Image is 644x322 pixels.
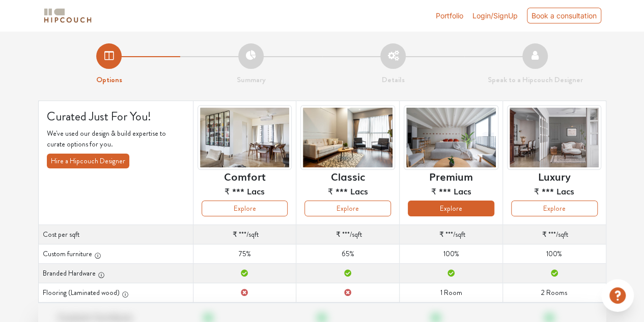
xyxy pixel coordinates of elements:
[42,7,93,24] img: logo-horizontal.svg
[296,244,400,264] td: 65%
[198,105,292,170] img: header-preview
[502,225,606,244] td: /sqft
[47,109,185,124] h4: Curated Just For You!
[488,74,583,85] strong: Speak to a Hipcouch Designer
[382,74,405,85] strong: Details
[404,105,498,170] img: header-preview
[296,225,400,244] td: /sqft
[511,201,598,216] button: Explore
[507,105,602,170] img: header-preview
[223,170,265,182] h6: Comfort
[400,225,503,244] td: /sqft
[38,283,193,303] th: Flooring (Laminated wood)
[408,201,494,216] button: Explore
[38,264,193,283] th: Branded Hardware
[502,283,606,303] td: 2 Rooms
[42,4,93,27] span: logo-horizontal.svg
[472,11,518,20] span: Login/SignUp
[193,244,296,264] td: 75%
[400,283,503,303] td: 1 Room
[202,201,288,216] button: Explore
[38,244,193,264] th: Custom furniture
[429,170,473,182] h6: Premium
[300,105,395,170] img: header-preview
[38,225,193,244] th: Cost per sqft
[96,74,122,85] strong: Options
[502,244,606,264] td: 100%
[47,154,129,168] button: Hire a Hipcouch Designer
[527,8,601,23] div: Book a consultation
[436,10,463,21] a: Portfolio
[538,170,571,182] h6: Luxury
[400,244,503,264] td: 100%
[304,201,391,216] button: Explore
[237,74,266,85] strong: Summary
[331,170,365,182] h6: Classic
[193,225,296,244] td: /sqft
[47,128,185,150] p: We've used our design & build expertise to curate options for you.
